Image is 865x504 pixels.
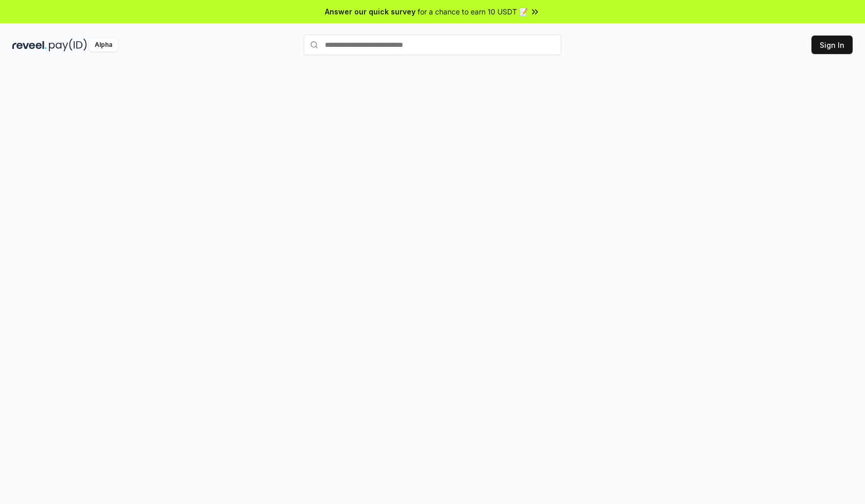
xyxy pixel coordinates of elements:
[89,39,118,51] div: Alpha
[49,39,87,51] img: pay_id
[12,39,47,51] img: reveel_dark
[325,6,416,17] span: Answer our quick survey
[418,6,528,17] span: for a chance to earn 10 USDT 📝
[811,36,853,54] button: Sign In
